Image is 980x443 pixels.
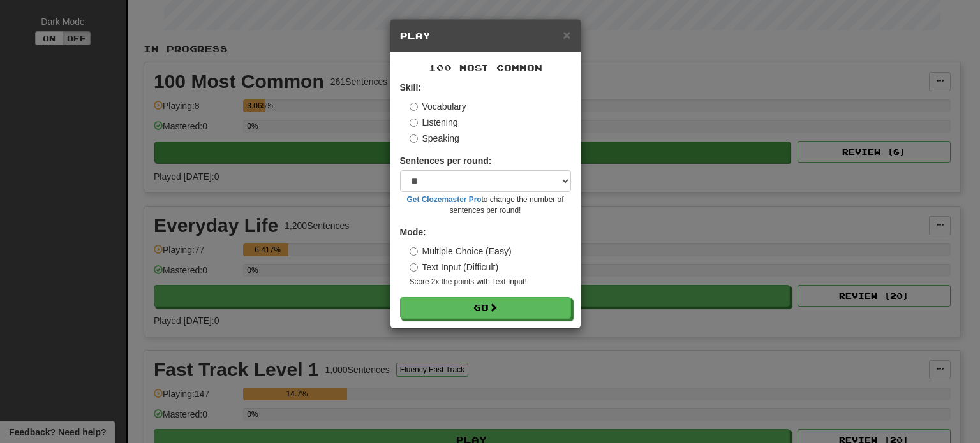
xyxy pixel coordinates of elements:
input: Vocabulary [410,103,418,111]
label: Text Input (Difficult) [410,261,499,273]
label: Multiple Choice (Easy) [410,245,512,258]
button: Close [563,28,570,41]
input: Multiple Choice (Easy) [410,247,418,256]
small: Score 2x the points with Text Input ! [410,277,571,287]
label: Speaking [410,132,459,145]
label: Listening [410,116,458,129]
input: Text Input (Difficult) [410,263,418,272]
strong: Skill: [400,82,421,92]
span: 100 Most Common [429,62,542,73]
small: to change the number of sentences per round! [400,194,571,216]
strong: Mode: [400,227,426,237]
span: × [563,27,570,42]
button: Go [400,297,571,319]
label: Vocabulary [410,100,466,113]
input: Listening [410,119,418,127]
input: Speaking [410,134,418,143]
h5: Play [400,29,571,42]
a: Get Clozemaster Pro [407,195,482,204]
label: Sentences per round: [400,154,492,167]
